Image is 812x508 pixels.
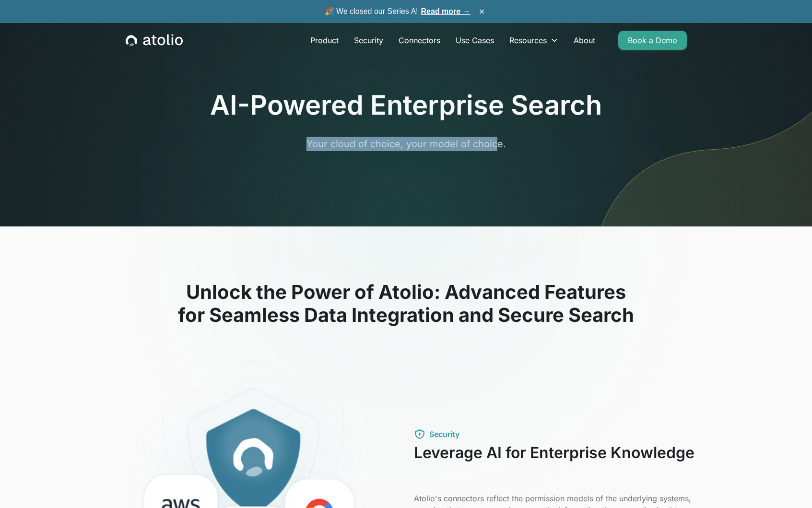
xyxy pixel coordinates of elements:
[587,4,812,226] img: line
[764,462,812,508] iframe: Chat Widget
[346,31,391,50] a: Security
[99,281,713,327] h2: Unlock the Power of Atolio: Advanced Features for Seamless Data Integration and Secure Search
[210,89,602,121] h1: AI-Powered Enterprise Search
[429,428,459,440] div: Security
[618,31,687,50] a: Book a Demo
[325,6,471,17] span: 🎉 We closed our Series A!
[126,34,183,47] a: home
[509,35,547,46] div: Resources
[303,31,346,50] a: Product
[421,7,471,15] a: Read more →
[566,31,603,50] a: About
[391,31,448,50] a: Connectors
[414,444,713,481] h3: Leverage AI for Enterprise Knowledge
[476,6,488,17] button: ×
[222,137,590,151] p: Your cloud of choice, your model of choice.
[502,31,566,50] div: Resources
[448,31,502,50] a: Use Cases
